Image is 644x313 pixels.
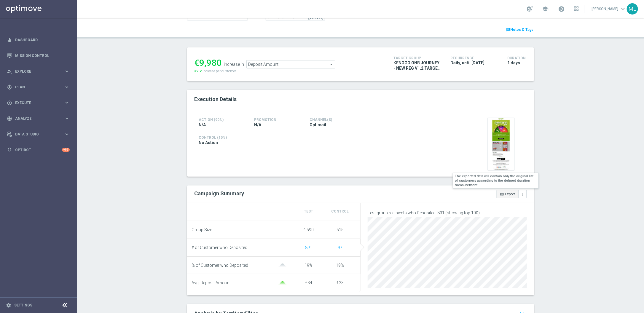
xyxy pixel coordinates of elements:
[192,280,231,285] span: Avg. Deposit Amount
[194,69,202,73] span: €2.2
[199,140,218,145] span: No Action
[203,69,236,73] span: increase per customer
[337,280,344,285] span: €23
[277,264,288,267] img: gaussianGrey.svg
[7,100,64,106] div: Execute
[337,227,344,232] span: 515
[194,190,244,197] h2: Campaign Summary
[304,227,314,232] span: 4,590
[7,116,12,121] i: track_changes
[310,122,326,127] span: Optimail
[224,62,244,67] div: increase in
[254,122,261,127] span: N/A
[7,69,12,74] i: person_search
[64,68,70,74] i: keyboard_arrow_right
[7,132,64,137] div: Data Studio
[194,58,221,68] div: €9,980
[393,60,441,71] span: KENOGO ONB JOURNEY - NEW REG V1.2 TARGET (1) (1) (1) (1) - Campaign 1
[15,132,64,136] span: Data Studio
[64,84,70,90] i: keyboard_arrow_right
[620,6,626,12] span: keyboard_arrow_down
[7,100,70,105] button: play_circle_outline Execute keyboard_arrow_right
[7,142,70,158] div: Optibot
[7,69,64,74] div: Explore
[7,32,70,48] div: Dashboard
[7,147,12,153] i: lightbulb
[336,263,344,268] span: 19%
[7,116,70,121] button: track_changes Analyze keyboard_arrow_right
[62,148,70,152] div: +10
[393,56,441,60] h4: Target Group
[6,303,11,308] i: settings
[521,192,525,196] i: more_vert
[500,192,504,196] i: open_in_browser
[15,70,64,73] span: Explore
[488,118,514,170] img: 26741.jpeg
[199,122,206,127] span: N/A
[64,100,70,106] i: keyboard_arrow_right
[15,117,64,120] span: Analyze
[310,118,356,122] h4: Channel(s)
[627,3,638,15] div: ML
[506,28,510,32] i: chat
[192,263,248,268] span: % of Customer who Deposited
[542,6,549,12] span: school
[7,69,70,74] button: person_search Explore keyboard_arrow_right
[7,85,70,90] button: gps_fixed Plan keyboard_arrow_right
[7,38,70,42] button: equalizer Dashboard
[254,118,301,122] h4: Promotion
[305,245,312,250] span: Show unique customers
[7,53,70,58] button: Mission Control
[199,118,245,122] h4: Action (90%)
[7,132,70,137] button: Data Studio keyboard_arrow_right
[368,210,527,215] p: Test group recipients who Deposited: 891 (showing top 100)
[64,116,70,121] i: keyboard_arrow_right
[15,32,70,48] a: Dashboard
[7,84,64,90] div: Plan
[331,209,349,213] span: Control
[7,84,12,90] i: gps_fixed
[15,101,64,105] span: Execute
[305,280,312,285] span: €34
[519,190,527,198] button: more_vert
[7,48,70,63] div: Mission Control
[192,227,212,232] span: Group Size
[7,148,70,152] button: lightbulb Optibot +10
[199,135,412,140] h4: Control (10%)
[308,14,324,19] i: [DATE]
[15,48,70,63] a: Mission Control
[7,116,64,121] div: Analyze
[192,245,247,250] span: # of Customer who Deposited
[7,100,12,106] i: play_circle_outline
[450,56,498,60] h4: Recurrence
[304,209,313,213] span: Test
[64,131,70,137] i: keyboard_arrow_right
[507,56,527,60] h4: Duration
[277,281,288,285] img: gaussianGreen.svg
[14,304,32,307] a: Settings
[305,263,313,268] span: 19%
[506,26,534,33] a: chatNotes & Tags
[7,37,12,43] i: equalizer
[591,4,627,13] a: [PERSON_NAME]keyboard_arrow_down
[15,85,64,89] span: Plan
[194,96,237,102] span: Execution Details
[450,60,484,66] span: Daily, until [DATE]
[15,142,62,158] a: Optibot
[507,60,520,66] span: 1 days
[497,190,518,198] button: open_in_browser Export
[338,245,342,250] span: Show unique customers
